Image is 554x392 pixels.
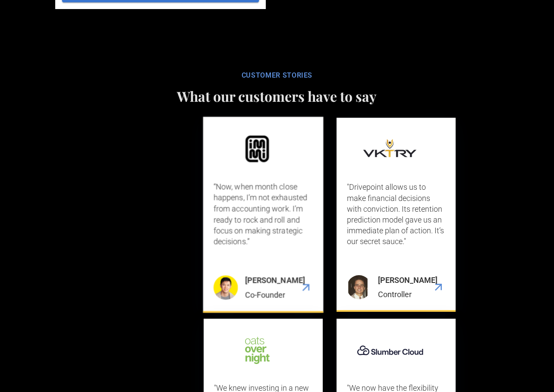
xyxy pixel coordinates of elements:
h2: What our customers have to say [118,88,436,104]
p: "Drivepoint allows us to make financial decisions with conviction. Its retention prediction model... [347,182,445,247]
div: Co-Founder [245,290,305,301]
div: 2 / 9 [204,118,323,312]
div: [PERSON_NAME] [378,275,438,285]
p: “Now, when month close happens, I’m not exhausted from accounting work. I’m ready to rock and rol... [214,182,313,248]
a: "Drivepoint allows us to make financial decisions with conviction. Its retention prediction model... [337,118,456,312]
div: CUSTOMER STORIes [91,71,463,80]
div: 1 / 9 [337,118,456,312]
a: “Now, when month close happens, I’m not exhausted from accounting work. I’m ready to rock and rol... [203,117,323,313]
div: [PERSON_NAME] [245,275,305,286]
div: Controller [378,289,438,300]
